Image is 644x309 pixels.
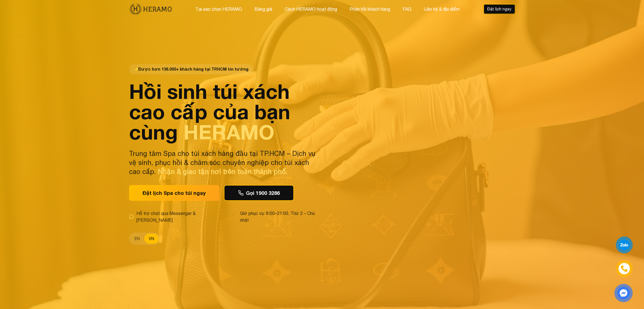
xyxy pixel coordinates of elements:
[483,4,515,14] button: Đặt lịch ngay
[401,5,413,13] button: FAQ
[283,5,339,13] button: Cách HERAMO hoạt động
[136,210,226,223] span: Hỗ trợ chat qua Messenger & [PERSON_NAME]
[144,234,159,244] button: VN
[348,5,392,13] button: Phản hồi khách hàng
[422,5,461,13] button: Liên hệ & địa điểm
[158,167,287,175] span: Nhận & giao tận nơi trên toàn thành phố.
[130,234,144,244] button: EN
[240,210,319,223] span: Giờ phục vụ: 8:00–21:00, Thứ 2 – Chủ nhật
[224,185,294,201] button: Gọi 1900 3286
[129,3,172,15] img: new-logo.3f60348b.png
[620,265,628,273] img: phone-icon
[129,185,219,201] button: Đặt lịch Spa cho túi ngay
[184,120,274,144] span: HERAMO
[617,261,632,276] a: phone-icon
[129,64,253,74] span: Được hơn 136.000+ khách hàng tại TP.HCM tin tưởng
[129,149,319,176] p: Trung tâm Spa cho túi xách hàng đầu tại TP.HCM – Dịch vụ vệ sinh, phục hồi & chăm sóc chuyên nghi...
[194,5,244,13] button: Tại sao chọn HERAMO
[253,5,274,13] button: Bảng giá
[134,66,138,72] span: star
[129,81,319,142] h1: Hồi sinh túi xách cao cấp của bạn cùng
